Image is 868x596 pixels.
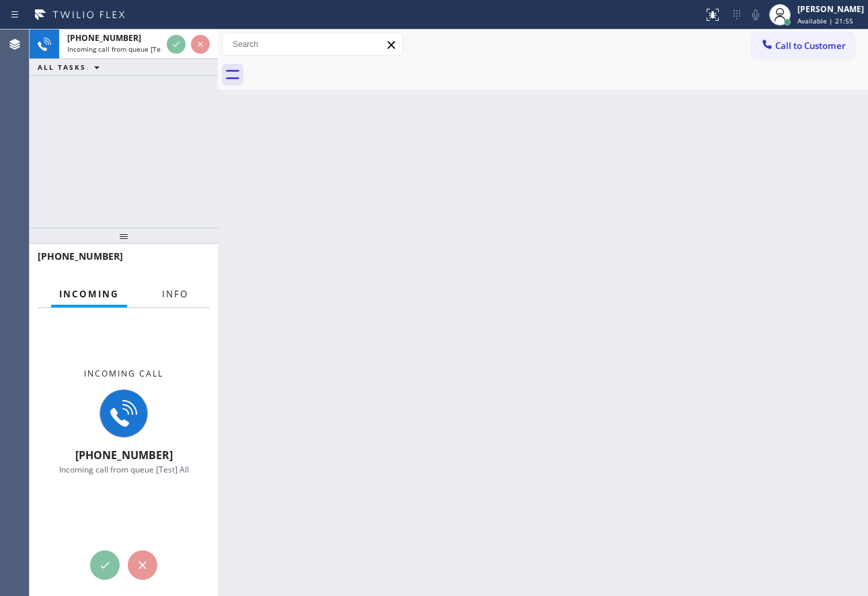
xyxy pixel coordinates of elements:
button: ALL TASKS [30,59,113,75]
span: Incoming call from queue [Test] All [59,464,189,475]
button: Incoming [51,281,127,307]
button: Reject [128,550,157,580]
span: Info [162,288,188,300]
span: ALL TASKS [38,62,86,72]
span: Incoming call [84,368,163,379]
span: Incoming call from queue [Test] All [67,44,179,54]
button: Call to Customer [752,33,855,58]
button: Reject [191,35,210,54]
button: Mute [746,5,765,24]
span: Incoming [59,288,119,300]
button: Info [154,281,196,307]
span: Available | 21:55 [797,16,853,26]
div: [PERSON_NAME] [797,3,864,15]
input: Search [223,34,403,55]
span: Call to Customer [775,40,846,52]
span: [PHONE_NUMBER] [75,448,173,462]
span: [PHONE_NUMBER] [38,250,123,262]
span: [PHONE_NUMBER] [67,32,141,44]
button: Accept [90,550,120,580]
button: Accept [167,35,186,54]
